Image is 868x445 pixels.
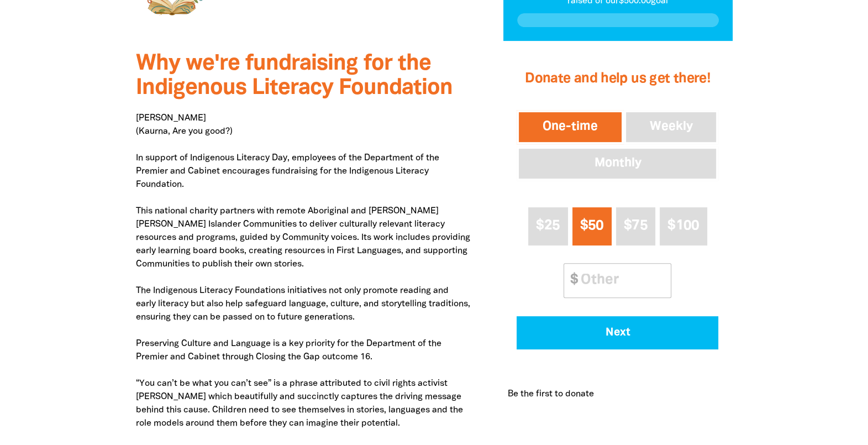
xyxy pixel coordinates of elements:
span: $25 [536,219,560,232]
p: Be the first to donate [507,388,593,401]
span: $75 [624,219,648,232]
h2: Donate and help us get there! [517,57,718,101]
span: $50 [580,219,604,232]
button: One-time [517,110,624,144]
span: Next [532,327,703,338]
input: Other [573,264,671,297]
button: Monthly [517,146,718,181]
button: Pay with Credit Card [517,316,718,349]
span: $ [564,264,577,297]
button: Weekly [624,110,719,144]
button: $25 [528,207,567,245]
button: $100 [660,207,707,245]
div: Donation stream [503,374,732,414]
button: $75 [616,207,655,245]
span: Why we're fundraising for the Indigenous Literacy Foundation [136,54,453,98]
button: $50 [572,207,612,245]
span: $100 [667,219,699,232]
